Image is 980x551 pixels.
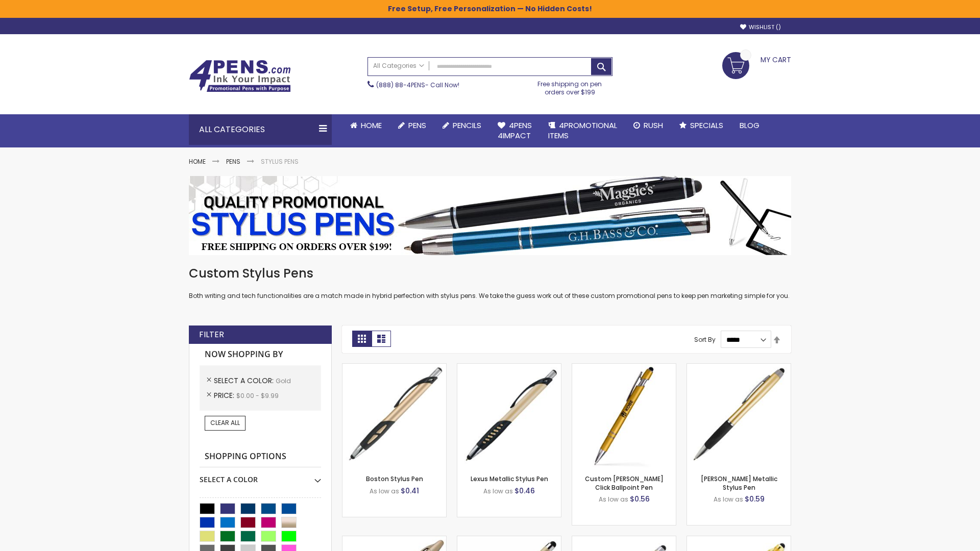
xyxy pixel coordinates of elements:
[200,467,321,485] div: Select A Color
[236,391,279,400] span: $0.00 - $9.99
[471,474,548,483] a: Lexus Metallic Stylus Pen
[453,120,481,131] span: Pencils
[514,486,535,496] span: $0.46
[694,335,716,344] label: Sort By
[361,120,382,131] span: Home
[690,120,723,131] span: Specials
[599,495,628,504] span: As low as
[483,487,513,495] span: As low as
[352,331,372,347] strong: Grid
[434,114,489,137] a: Pencils
[200,344,321,365] strong: Now Shopping by
[572,536,676,544] a: Cali Custom Stylus Gel pen-Gold
[368,58,429,74] a: All Categories
[457,364,561,467] img: Lexus Metallic Stylus Pen-Gold
[210,418,240,427] span: Clear All
[366,474,423,483] a: Boston Stylus Pen
[376,81,425,89] a: (888) 88-4PENS
[740,120,759,131] span: Blog
[457,363,561,372] a: Lexus Metallic Stylus Pen-Gold
[189,60,291,92] img: 4Pens Custom Pens and Promotional Products
[731,114,768,137] a: Blog
[585,474,664,491] a: Custom [PERSON_NAME] Click Ballpoint Pen
[200,446,321,468] strong: Shopping Options
[489,114,540,147] a: 4Pens4impact
[740,23,781,31] a: Wishlist
[548,120,617,141] span: 4PROMOTIONAL ITEMS
[189,265,791,300] div: Both writing and tech functionalities are a match made in hybrid perfection with stylus pens. We ...
[214,390,236,400] span: Price
[199,329,224,340] strong: Filter
[745,494,765,504] span: $0.59
[226,157,240,166] a: Pens
[205,416,246,430] a: Clear All
[342,363,446,372] a: Boston Stylus Pen-Gold
[630,494,650,504] span: $0.56
[625,114,671,137] a: Rush
[189,176,791,255] img: Stylus Pens
[189,114,332,145] div: All Categories
[687,536,791,544] a: I-Stylus-Slim-Gold-Gold
[373,62,424,70] span: All Categories
[214,375,276,386] span: Select A Color
[687,364,791,467] img: Lory Metallic Stylus Pen-Gold
[572,364,676,467] img: Custom Alex II Click Ballpoint Pen-Gold
[572,363,676,372] a: Custom Alex II Click Ballpoint Pen-Gold
[401,486,419,496] span: $0.41
[342,114,390,137] a: Home
[261,157,299,166] strong: Stylus Pens
[644,120,663,131] span: Rush
[342,364,446,467] img: Boston Stylus Pen-Gold
[189,157,206,166] a: Home
[527,76,613,96] div: Free shipping on pen orders over $199
[390,114,434,137] a: Pens
[370,487,399,495] span: As low as
[687,363,791,372] a: Lory Metallic Stylus Pen-Gold
[671,114,731,137] a: Specials
[376,81,459,89] span: - Call Now!
[408,120,426,131] span: Pens
[457,536,561,544] a: Islander Softy Metallic Gel Pen with Stylus-Gold
[498,120,532,141] span: 4Pens 4impact
[276,377,291,385] span: Gold
[189,265,791,282] h1: Custom Stylus Pens
[540,114,625,147] a: 4PROMOTIONALITEMS
[701,474,777,491] a: [PERSON_NAME] Metallic Stylus Pen
[714,495,743,504] span: As low as
[342,536,446,544] a: Twist Highlighter-Pen Stylus Combo-Gold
